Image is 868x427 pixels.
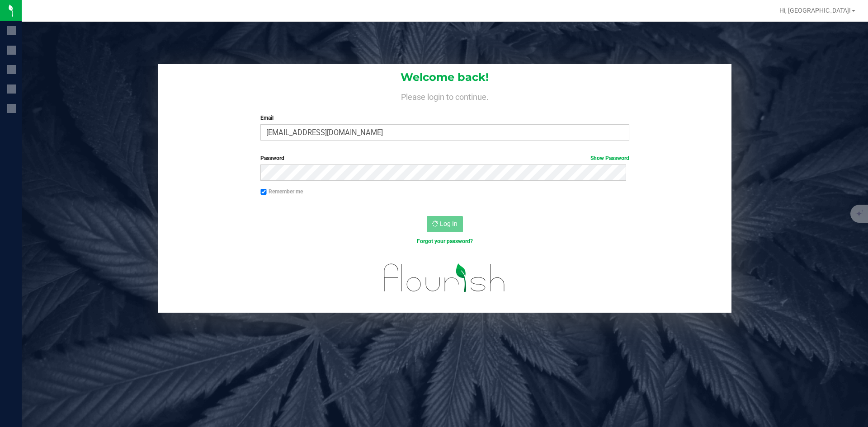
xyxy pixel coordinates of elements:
[779,7,851,14] span: Hi, [GEOGRAPHIC_DATA]!
[417,238,473,244] a: Forgot your password?
[260,189,267,195] input: Remember me
[158,90,731,101] h4: Please login to continue.
[158,71,731,83] h1: Welcome back!
[427,216,463,232] button: Log In
[373,255,516,301] img: flourish_logo.svg
[260,155,284,161] span: Password
[260,114,629,122] label: Email
[440,220,458,227] span: Log In
[590,155,629,161] a: Show Password
[260,188,303,196] label: Remember me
